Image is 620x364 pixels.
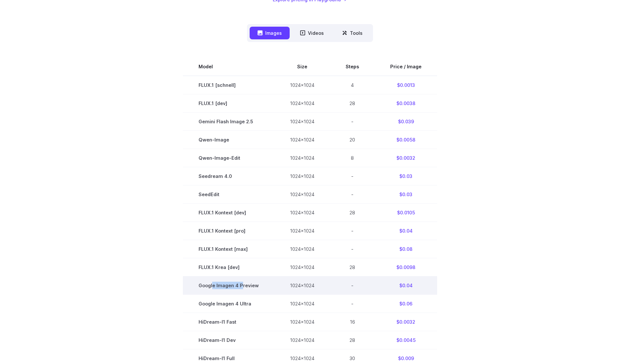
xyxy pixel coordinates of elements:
[274,204,330,222] td: 1024x1024
[330,130,375,149] td: 20
[274,76,330,94] td: 1024x1024
[183,258,274,276] td: FLUX.1 Krea [dev]
[183,331,274,349] td: HiDream-I1 Dev
[375,130,437,149] td: $0.0058
[274,94,330,112] td: 1024x1024
[330,204,375,222] td: 28
[183,204,274,222] td: FLUX.1 Kontext [dev]
[375,276,437,295] td: $0.04
[330,167,375,185] td: -
[330,185,375,204] td: -
[330,276,375,295] td: -
[274,112,330,130] td: 1024x1024
[274,130,330,149] td: 1024x1024
[330,149,375,167] td: 8
[375,94,437,112] td: $0.0038
[183,276,274,295] td: Google Imagen 4 Preview
[330,222,375,240] td: -
[274,167,330,185] td: 1024x1024
[274,149,330,167] td: 1024x1024
[375,76,437,94] td: $0.0013
[375,185,437,204] td: $0.03
[330,331,375,349] td: 28
[330,258,375,276] td: 28
[274,313,330,331] td: 1024x1024
[330,313,375,331] td: 16
[183,94,274,112] td: FLUX.1 [dev]
[375,295,437,313] td: $0.06
[375,167,437,185] td: $0.03
[375,58,437,76] th: Price / Image
[199,118,259,125] span: Gemini Flash Image 2.5
[183,149,274,167] td: Qwen-Image-Edit
[183,313,274,331] td: HiDream-I1 Fast
[274,331,330,349] td: 1024x1024
[375,204,437,222] td: $0.0105
[375,240,437,258] td: $0.08
[375,331,437,349] td: $0.0045
[274,240,330,258] td: 1024x1024
[274,58,330,76] th: Size
[334,27,370,39] button: Tools
[183,76,274,94] td: FLUX.1 [schnell]
[183,295,274,313] td: Google Imagen 4 Ultra
[183,240,274,258] td: FLUX.1 Kontext [max]
[330,58,375,76] th: Steps
[330,295,375,313] td: -
[274,295,330,313] td: 1024x1024
[274,185,330,204] td: 1024x1024
[330,240,375,258] td: -
[183,58,274,76] th: Model
[183,185,274,204] td: SeedEdit
[375,313,437,331] td: $0.0032
[274,276,330,295] td: 1024x1024
[183,167,274,185] td: Seedream 4.0
[292,27,332,39] button: Videos
[274,258,330,276] td: 1024x1024
[250,27,290,39] button: Images
[330,112,375,130] td: -
[183,130,274,149] td: Qwen-Image
[375,222,437,240] td: $0.04
[274,222,330,240] td: 1024x1024
[330,94,375,112] td: 28
[183,222,274,240] td: FLUX.1 Kontext [pro]
[375,149,437,167] td: $0.0032
[375,258,437,276] td: $0.0098
[375,112,437,130] td: $0.039
[330,76,375,94] td: 4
